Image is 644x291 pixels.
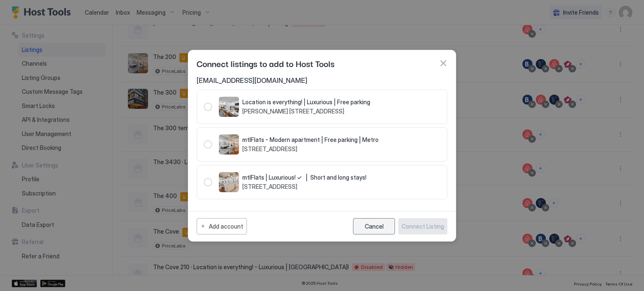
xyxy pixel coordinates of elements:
div: Add account [209,222,243,231]
div: 103996 [204,97,440,117]
iframe: Intercom live chat [8,263,29,283]
div: listing image [219,97,239,117]
div: listing image [219,172,239,192]
button: Cancel [353,218,395,234]
button: Add account [197,218,247,234]
div: 104007 [204,172,440,192]
span: [EMAIL_ADDRESS][DOMAIN_NAME] [197,76,447,85]
div: RadioGroup [204,97,440,117]
div: 104006 [204,134,440,155]
div: RadioGroup [204,134,440,155]
span: [STREET_ADDRESS] [242,183,366,191]
div: RadioGroup [204,172,440,192]
span: [PERSON_NAME] [STREET_ADDRESS] [242,108,370,115]
span: Connect listings to add to Host Tools [197,57,335,70]
span: mtlFlats | Luxurious! ✓ | Short and long stays! [242,174,366,181]
div: Connect Listing [402,222,444,231]
span: Location is everything! | Luxurious | Free parking [242,98,370,106]
span: mtlFlats - Modern apartment | Free parking | Metro [242,136,379,144]
span: [STREET_ADDRESS] [242,145,379,153]
div: listing image [219,134,239,155]
button: Connect Listing [398,218,447,234]
div: Cancel [365,223,384,230]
